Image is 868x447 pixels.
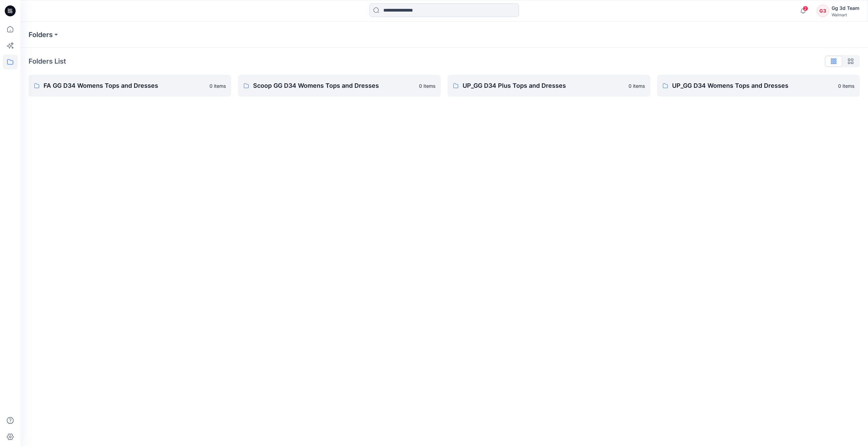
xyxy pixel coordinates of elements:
a: UP_GG D34 Plus Tops and Dresses0 items [448,75,650,97]
div: Gg 3d Team [832,4,859,12]
a: Folders [29,30,53,39]
p: Folders List [29,56,66,66]
p: 0 items [629,82,645,89]
div: Walmart [832,12,859,17]
p: UP_GG D34 Plus Tops and Dresses [463,81,624,90]
a: FA GG D34 Womens Tops and Dresses0 items [29,75,231,97]
p: Scoop GG D34 Womens Tops and Dresses [253,81,415,90]
p: 0 items [419,82,435,89]
p: FA GG D34 Womens Tops and Dresses [44,81,205,90]
a: UP_GG D34 Womens Tops and Dresses0 items [657,75,860,97]
p: 0 items [210,82,226,89]
p: 0 items [838,82,854,89]
div: G3 [817,5,829,17]
span: 2 [803,6,808,11]
a: Scoop GG D34 Womens Tops and Dresses0 items [238,75,441,97]
p: UP_GG D34 Womens Tops and Dresses [672,81,834,90]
